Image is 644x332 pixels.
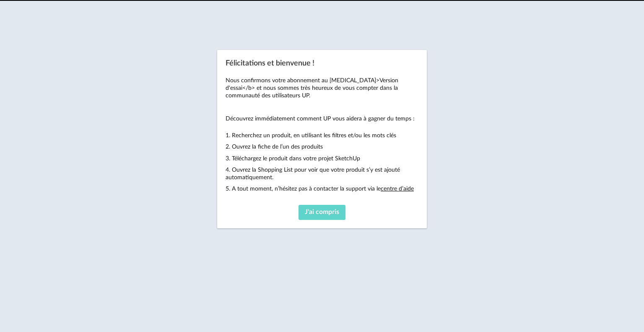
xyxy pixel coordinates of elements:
[217,50,427,229] div: Félicitations et bienvenue !
[226,77,418,100] p: Nous confirmons votre abonnement au [MEDICAL_DATA]>Version d'essai</b> et nous sommes très heureu...
[226,143,418,151] p: 2. Ouvrez la fiche de l’un des produits
[381,186,414,192] a: centre d’aide
[226,60,314,67] span: Félicitations et bienvenue !
[226,166,418,181] p: 4. Ouvrez la Shopping List pour voir que votre produit s’y est ajouté automatiquement.
[226,132,418,139] p: 1. Recherchez un produit, en utilisant les filtres et/ou les mots clés
[226,155,418,162] p: 3. Téléchargez le produit dans votre projet SketchUp
[226,115,418,123] p: Découvrez immédiatement comment UP vous aidera à gagner du temps :
[299,205,345,220] button: J'ai compris
[226,185,418,193] p: 5. A tout moment, n’hésitez pas à contacter la support via le
[305,209,339,215] span: J'ai compris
